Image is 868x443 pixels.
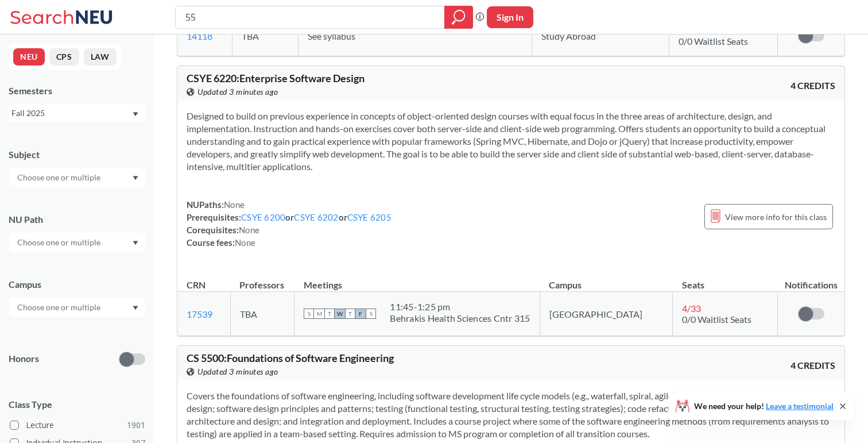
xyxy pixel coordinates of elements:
span: S [304,309,314,319]
svg: magnifying glass [452,9,466,25]
span: 1901 [127,419,145,432]
div: Behrakis Health Sciences Cntr 315 [390,313,530,324]
td: TBA [232,16,298,56]
span: 4 CREDITS [790,79,835,92]
div: Dropdown arrow [9,168,145,187]
button: LAW [84,48,117,66]
span: 4 / 33 [682,303,701,314]
svg: Dropdown arrow [133,112,138,117]
input: Choose one or multiple [11,236,108,249]
section: Designed to build on previous experience in concepts of object-oriented design courses with equal... [187,110,835,173]
svg: Dropdown arrow [133,176,138,180]
a: CSYE 6202 [294,212,338,222]
div: NU Path [9,213,145,226]
div: Subject [9,148,145,161]
span: Updated 3 minutes ago [197,365,278,378]
span: View more info for this class [725,210,827,224]
td: TBA [230,292,294,336]
button: CPS [49,48,79,66]
input: Class, professor, course number, "phrase" [184,7,436,27]
div: Dropdown arrow [9,298,145,317]
th: Seats [673,267,778,292]
button: NEU [13,48,45,66]
a: CSYE 6200 [241,212,285,222]
span: Class Type [9,398,145,411]
th: Notifications [778,267,844,292]
input: Choose one or multiple [11,301,108,314]
th: Meetings [294,267,540,292]
div: Campus [9,278,145,291]
div: magnifying glass [444,6,473,29]
p: Honors [9,352,39,365]
label: Lecture [10,418,145,433]
a: Leave a testimonial [766,401,834,411]
div: CRN [187,279,206,291]
div: Semesters [9,84,145,97]
span: T [324,309,335,319]
td: Study Abroad [532,16,669,56]
span: We need your help! [694,402,834,410]
svg: Dropdown arrow [133,306,138,310]
input: Choose one or multiple [11,171,108,184]
div: NUPaths: Prerequisites: or or Corequisites: Course fees: [187,198,392,249]
span: W [335,309,345,319]
span: M [314,309,324,319]
span: F [355,309,366,319]
div: 11:45 - 1:25 pm [390,301,530,313]
a: CSYE 6205 [347,212,392,222]
span: None [239,225,259,235]
span: None [224,199,245,210]
span: CS 5500 : Foundations of Software Engineering [187,352,394,364]
div: Dropdown arrow [9,233,145,252]
a: 17539 [187,309,212,319]
th: Campus [540,267,673,292]
span: 4 CREDITS [790,359,835,372]
section: Covers the foundations of software engineering, including software development life cycle models ... [187,390,835,440]
span: T [345,309,355,319]
span: None [235,237,255,248]
td: [GEOGRAPHIC_DATA] [540,292,673,336]
span: 0/0 Waitlist Seats [679,36,748,47]
svg: Dropdown arrow [133,241,138,245]
span: See syllabus [308,30,355,41]
span: CSYE 6220 : Enterprise Software Design [187,72,365,84]
a: 14118 [187,30,212,41]
span: S [366,309,376,319]
button: Sign In [487,6,533,28]
div: Fall 2025 [11,107,131,120]
span: 0/0 Waitlist Seats [682,314,751,325]
th: Professors [230,267,294,292]
span: Updated 3 minutes ago [197,86,278,98]
div: Fall 2025Dropdown arrow [9,104,145,122]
